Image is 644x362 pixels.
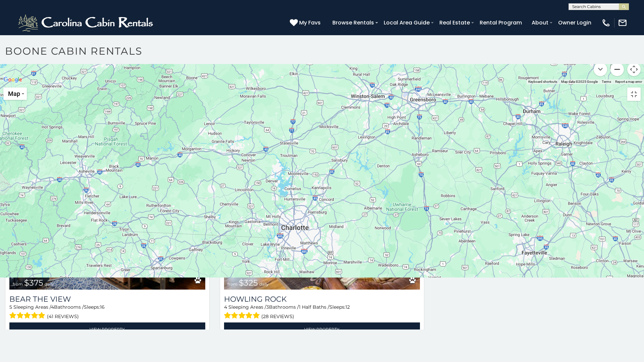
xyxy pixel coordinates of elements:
a: Bear The View [9,295,205,304]
a: Rental Program [476,17,525,28]
span: (41 reviews) [47,312,79,321]
div: Sleeping Areas / Bathrooms / Sleeps: [224,304,420,321]
a: Owner Login [555,17,595,28]
a: View Property [9,322,205,336]
span: 5 [9,304,12,310]
div: Sleeping Areas / Bathrooms / Sleeps: [9,304,205,321]
button: Keyboard shortcuts [528,79,557,84]
a: Real Estate [436,17,473,28]
a: About [528,17,552,28]
img: White-1-2.png [17,13,156,33]
span: 12 [345,304,350,310]
span: 4 [224,304,227,310]
span: 16 [100,304,105,310]
span: from [13,282,23,287]
a: Browse Rentals [329,17,377,28]
span: My Favs [299,18,321,27]
a: Howling Rock [224,295,420,304]
span: 3 [266,304,269,310]
img: phone-regular-white.png [601,18,611,27]
a: View Property [224,322,420,336]
span: daily [259,282,269,287]
button: Toggle fullscreen view [627,87,641,101]
a: Local Area Guide [380,17,433,28]
span: $325 [239,278,258,288]
img: mail-regular-white.png [618,18,627,27]
span: 4 [51,304,54,310]
span: (28 reviews) [261,312,294,321]
span: $375 [24,278,43,288]
span: from [227,282,237,287]
span: daily [45,282,54,287]
a: My Favs [290,18,322,27]
span: 1 Half Baths / [299,304,329,310]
